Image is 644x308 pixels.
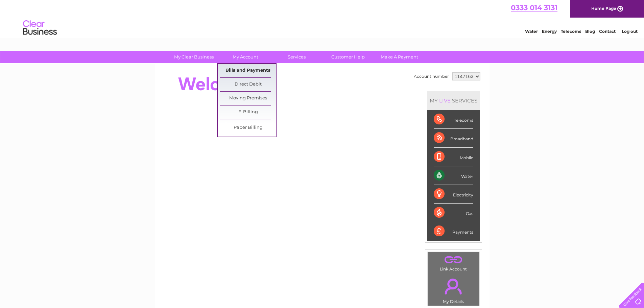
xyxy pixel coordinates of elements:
[561,29,581,34] a: Telecoms
[220,92,276,105] a: Moving Premises
[622,29,638,34] a: Log out
[438,97,452,104] div: LIVE
[23,18,57,38] img: logo.png
[525,29,538,34] a: Water
[542,29,557,34] a: Energy
[434,110,473,129] div: Telecoms
[511,3,563,12] a: 0333 014 3131
[434,166,473,185] div: Water
[220,105,276,119] a: E-Billing
[166,51,222,63] a: My Clear Business
[220,121,276,135] a: Paper Billing
[434,148,473,166] div: Mobile
[427,273,480,306] td: My Details
[217,51,273,63] a: My Account
[429,275,478,298] a: .
[585,29,595,34] a: Blog
[434,185,473,204] div: Electricity
[427,91,480,110] div: MY SERVICES
[429,254,478,266] a: .
[269,51,325,63] a: Services
[163,4,482,33] div: Clear Business is a trading name of Verastar Limited (registered in [GEOGRAPHIC_DATA] No. 3667643...
[220,78,276,91] a: Direct Debit
[434,222,473,240] div: Payments
[434,204,473,222] div: Gas
[372,51,427,63] a: Make A Payment
[412,71,451,82] td: Account number
[220,64,276,77] a: Bills and Payments
[427,252,480,273] td: Link Account
[434,129,473,147] div: Broadband
[320,51,376,63] a: Customer Help
[599,29,616,34] a: Contact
